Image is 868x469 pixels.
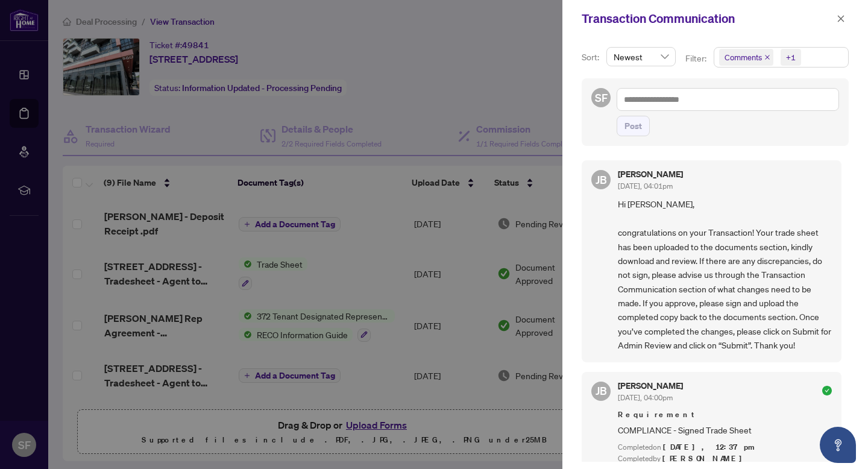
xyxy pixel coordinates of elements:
[822,386,832,395] span: check-circle
[582,10,833,28] div: Transaction Communication
[725,51,762,63] span: Comments
[617,116,650,136] button: Post
[618,393,673,402] span: [DATE], 04:00pm
[837,14,845,23] span: close
[719,49,773,66] span: Comments
[618,382,683,390] h5: [PERSON_NAME]
[582,51,602,64] p: Sort:
[820,427,856,463] button: Open asap
[663,442,756,452] span: [DATE], 12:37pm
[685,52,708,65] p: Filter:
[596,171,607,188] span: JB
[618,453,832,465] div: Completed by
[618,442,832,453] div: Completed on
[614,48,668,66] span: Newest
[786,51,796,63] div: +1
[618,170,683,178] h5: [PERSON_NAME]
[764,54,770,60] span: close
[618,181,673,190] span: [DATE], 04:01pm
[596,382,607,399] span: JB
[618,423,832,437] span: COMPLIANCE - Signed Trade Sheet
[618,197,832,352] span: Hi [PERSON_NAME], congratulations on your Transaction! Your trade sheet has been uploaded to the ...
[618,409,832,421] span: Requirement
[662,453,749,464] span: [PERSON_NAME]
[595,89,608,106] span: SF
